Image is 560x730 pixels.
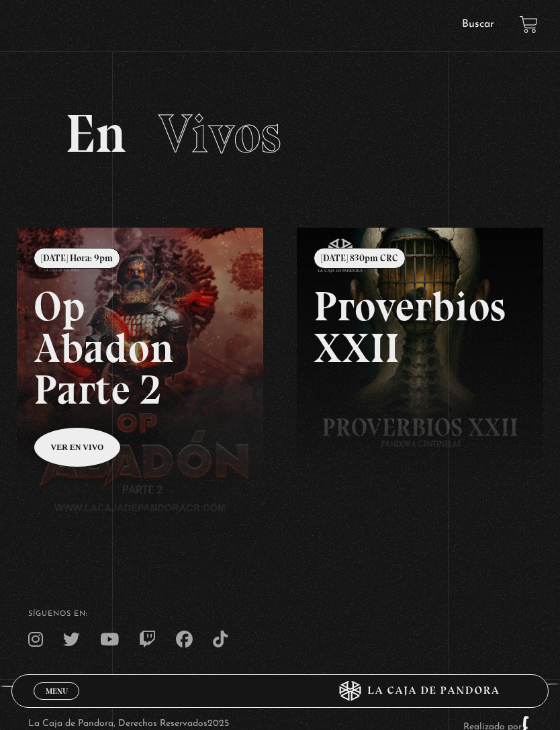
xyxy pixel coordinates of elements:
a: View your shopping cart [520,15,538,34]
h4: SÍguenos en: [28,610,532,618]
a: Buscar [462,19,494,30]
h2: En [65,107,496,161]
span: Menu [46,687,68,695]
span: Vivos [158,101,281,166]
span: Cerrar [41,698,73,708]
